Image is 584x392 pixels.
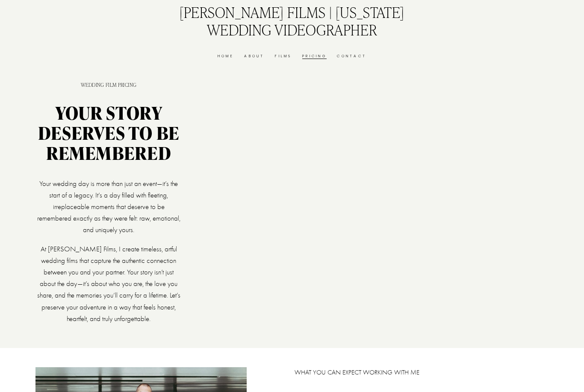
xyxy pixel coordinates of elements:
[35,243,182,324] p: At [PERSON_NAME] Films, I create timeless, artful wedding films that capture the authentic connec...
[295,367,549,377] p: WHAT YOU CAN EXPECT WORKING WITH ME
[302,53,327,59] a: Pricing
[218,53,234,59] a: Home
[337,53,366,59] a: Contact
[244,53,264,59] a: About
[35,178,182,236] p: Your wedding day is more than just an event—it’s the start of a legacy. It’s a day filled with fl...
[275,53,292,59] a: Films
[35,82,182,88] h1: Wedding Film pricing
[180,2,405,39] a: [PERSON_NAME] Films | [US_STATE] Wedding Videographer
[38,101,183,165] strong: Your Story Deserves to Be Remembered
